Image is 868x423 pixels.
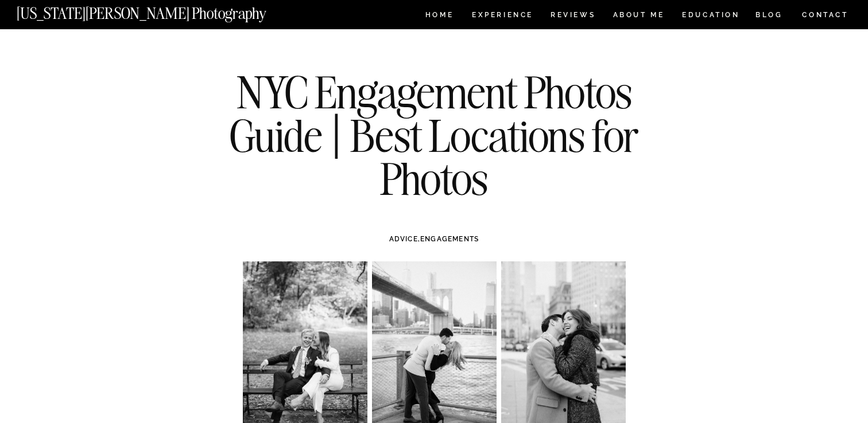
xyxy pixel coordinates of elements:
a: CONTACT [801,9,849,21]
a: EDUCATION [681,11,741,21]
a: BLOG [755,11,783,21]
a: HOME [423,11,456,21]
a: ENGAGEMENTS [420,235,479,243]
a: ABOUT ME [613,11,665,21]
h1: NYC Engagement Photos Guide | Best Locations for Photos [226,70,642,201]
a: [US_STATE][PERSON_NAME] Photography [17,6,305,15]
a: Experience [472,11,532,21]
a: REVIEWS [551,11,594,21]
h3: , [267,234,601,244]
a: ADVICE [389,235,418,243]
